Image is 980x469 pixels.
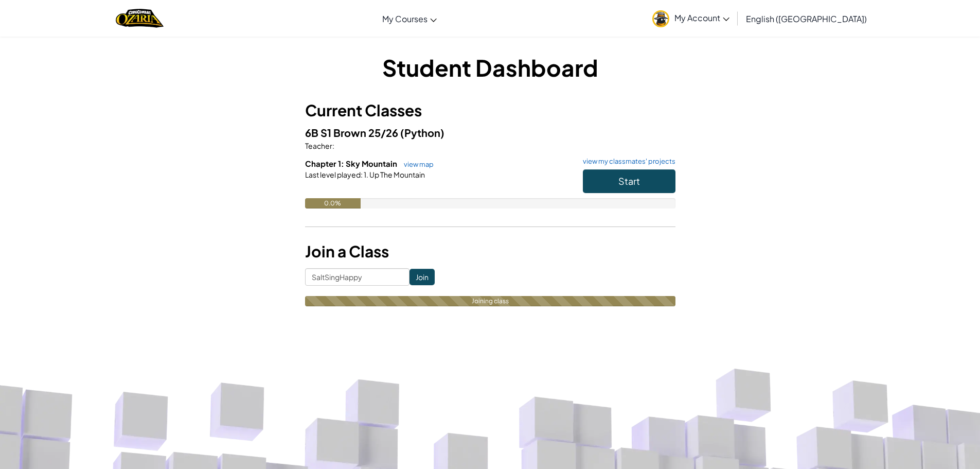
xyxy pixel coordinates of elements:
[305,198,361,209] div: 0.0%
[409,269,435,285] input: Join
[741,5,872,32] a: English ([GEOGRAPHIC_DATA])
[618,175,640,187] span: Start
[399,160,434,168] a: view map
[332,141,334,150] span: :
[647,2,735,34] a: My Account
[305,126,400,139] span: 6B S1 Brown 25/26
[305,159,399,168] span: Chapter 1: Sky Mountain
[116,8,164,29] a: Ozaria by CodeCombat logo
[305,51,675,83] h1: Student Dashboard
[305,296,675,306] div: Joining class
[377,5,442,32] a: My Courses
[305,268,409,286] input: <Enter Class Code>
[305,99,675,122] h3: Current Classes
[363,170,368,179] span: 1.
[578,158,675,165] a: view my classmates' projects
[382,13,427,24] span: My Courses
[368,170,425,179] span: Up The Mountain
[400,126,444,139] span: (Python)
[652,10,669,27] img: avatar
[305,240,675,263] h3: Join a Class
[361,170,363,179] span: :
[746,13,867,24] span: English ([GEOGRAPHIC_DATA])
[116,8,164,29] img: Home
[674,12,729,23] span: My Account
[305,141,332,150] span: Teacher
[583,169,675,193] button: Start
[305,170,361,179] span: Last level played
